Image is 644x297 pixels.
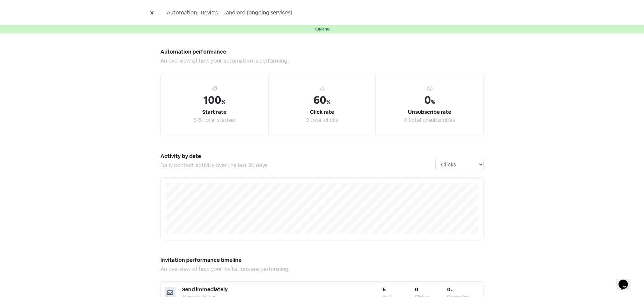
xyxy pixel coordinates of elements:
h5: Invitation performance timeline [160,255,484,265]
div: An overview of how your invitations are performing. [160,265,484,273]
div: Start rate [202,108,226,116]
div: 100 [203,92,225,108]
h5: Automation performance [160,47,484,57]
b: 0 [415,286,418,293]
span: Automation: [167,9,198,17]
div: 0 total unsubscribes [404,116,455,124]
div: An overview of how your automation is performing. [160,57,484,65]
div: Daily contact activity over the last 30 days. [160,161,435,169]
span: % [221,98,225,105]
span: Send immediately [182,286,228,293]
b: 0 [447,286,452,293]
b: 5 [383,286,386,293]
div: Click rate [310,108,334,116]
div: Unsubscribe rate [408,108,451,116]
div: 3 total clicks [306,116,338,124]
span: % [326,98,330,105]
iframe: chat widget [616,270,637,290]
h5: Activity by date [160,151,435,161]
div: 60 [313,92,330,108]
span: % [450,289,452,292]
span: % [431,98,435,105]
div: 5/5 total started [194,116,235,124]
div: 0 [424,92,435,108]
